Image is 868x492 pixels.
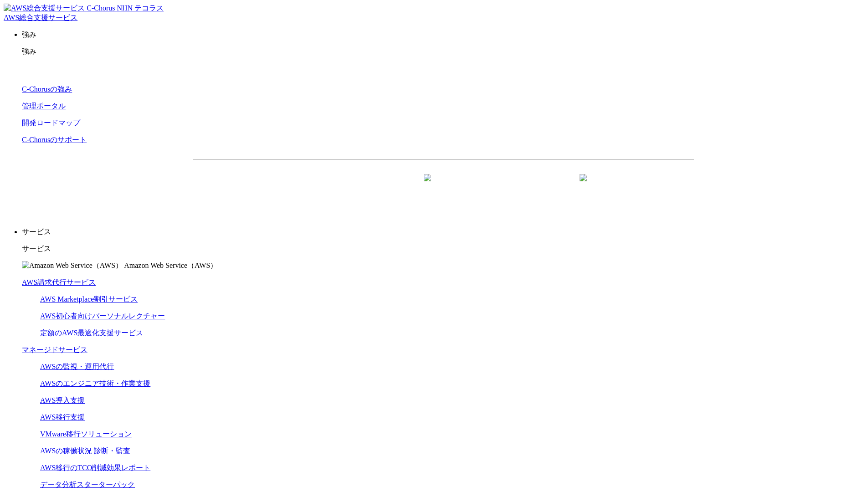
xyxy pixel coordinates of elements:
span: Amazon Web Service（AWS） [124,261,217,269]
a: C-Chorusの強み [22,85,72,93]
a: 開発ロードマップ [22,119,80,127]
a: C-Chorusのサポート [22,136,87,143]
a: AWSの稼働状況 診断・監査 [40,447,130,455]
a: AWS請求代行サービス [22,278,96,286]
a: データ分析スターターパック [40,481,135,488]
img: Amazon Web Service（AWS） [22,261,123,271]
img: AWS総合支援サービス C-Chorus [4,4,115,13]
a: AWS移行のTCO削減効果レポート [40,464,150,471]
a: まずは相談する [448,174,595,197]
a: 定額のAWS最適化支援サービス [40,329,143,337]
p: 強み [22,30,864,40]
a: AWS導入支援 [40,396,85,404]
img: 矢印 [580,174,587,198]
a: AWS総合支援サービス C-Chorus NHN テコラスAWS総合支援サービス [4,4,164,21]
a: AWS初心者向けパーソナルレクチャー [40,312,165,320]
p: サービス [22,227,864,237]
a: AWSのエンジニア技術・作業支援 [40,379,150,387]
a: AWS Marketplace割引サービス [40,295,138,303]
a: AWSの監視・運用代行 [40,363,114,370]
a: マネージドサービス [22,346,87,354]
a: VMware移行ソリューション [40,430,132,438]
img: 矢印 [424,174,431,198]
p: 強み [22,47,864,56]
a: 資料を請求する [292,174,439,197]
p: サービス [22,244,864,254]
a: AWS移行支援 [40,413,85,421]
a: 管理ポータル [22,102,66,110]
